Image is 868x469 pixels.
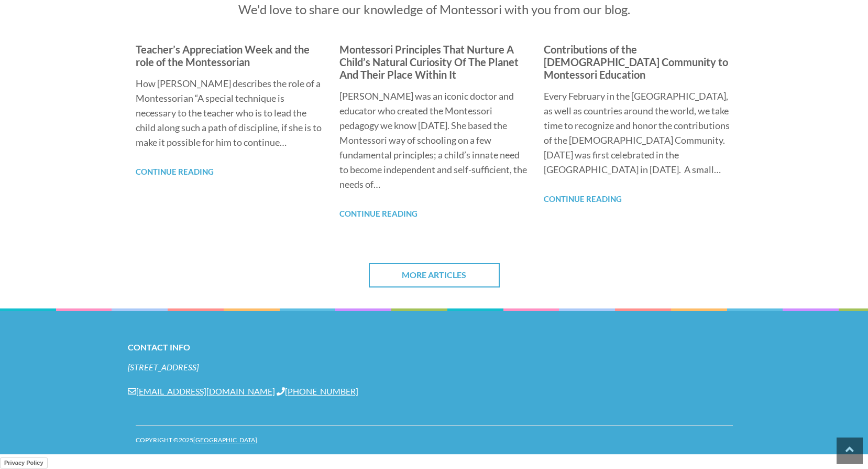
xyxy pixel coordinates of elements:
a: More Articles [369,263,500,287]
p: How [PERSON_NAME] describes the role of a Montessorian “A special technique is necessary to the t... [136,76,324,150]
address: [STREET_ADDRESS] [128,361,741,373]
div: Copyright ©2025 . [136,426,733,454]
a: Teacher’s Appreciation Week and the role of the Montessorian [136,43,310,68]
a: [PHONE_NUMBER] [277,386,358,396]
p: Every February in the [GEOGRAPHIC_DATA], as well as countries around the world, we take time to r... [544,89,732,177]
a: Continue Reading [339,209,417,218]
a: Continue Reading [544,194,622,204]
p: We'd love to share our knowledge of Montessori with you from our blog. [230,1,639,18]
h2: Contact Info [128,340,741,355]
a: [EMAIL_ADDRESS][DOMAIN_NAME] [128,386,275,396]
p: [PERSON_NAME] was an iconic doctor and educator who created the Montessori pedagogy we know [DATE... [339,89,528,191]
a: Montessori Principles That Nurture A Child’s Natural Curiosity Of The Planet And Their Place With... [339,43,519,81]
a: [GEOGRAPHIC_DATA] [193,436,257,444]
a: Contributions of the [DEMOGRAPHIC_DATA] Community to Montessori Education [544,43,728,81]
a: Continue Reading [136,167,214,176]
